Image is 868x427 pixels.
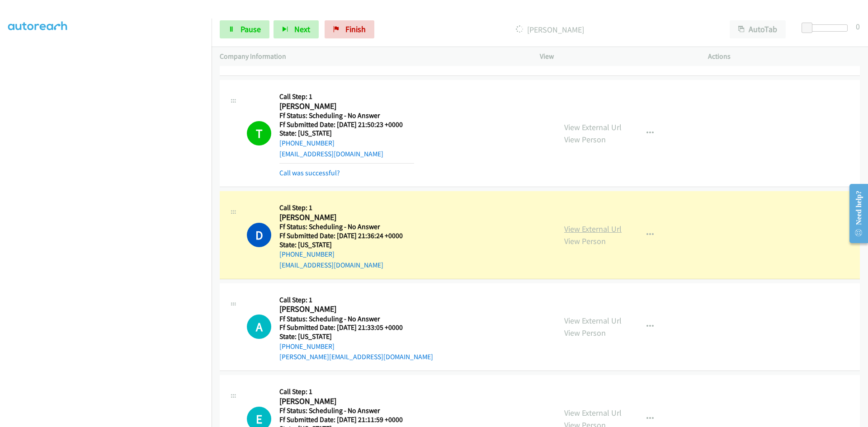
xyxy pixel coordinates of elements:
div: Delay between calls (in seconds) [806,24,848,32]
h5: Ff Submitted Date: [DATE] 21:33:05 +0000 [279,323,433,332]
h2: [PERSON_NAME] [279,304,414,314]
a: Call was successful? [279,169,340,177]
p: [PERSON_NAME] [387,23,713,36]
a: View Person [564,134,606,145]
h2: [PERSON_NAME] [279,396,414,407]
a: View External Url [564,408,622,418]
span: Pause [241,24,261,34]
h2: [PERSON_NAME] [279,212,414,223]
span: Finish [345,24,366,34]
a: View External Url [564,315,622,326]
button: Next [274,20,319,38]
h5: State: [US_STATE] [279,240,414,249]
h5: State: [US_STATE] [279,332,433,341]
p: Company Information [220,51,524,62]
a: [PHONE_NUMBER] [279,342,335,351]
h5: Ff Status: Scheduling - No Answer [279,406,414,415]
h5: Call Step: 1 [279,387,414,396]
a: View External Url [564,122,622,132]
a: [PHONE_NUMBER] [279,139,335,147]
span: Next [294,24,310,34]
a: [EMAIL_ADDRESS][DOMAIN_NAME] [279,261,383,269]
a: [EMAIL_ADDRESS][DOMAIN_NAME] [279,150,383,158]
a: View Person [564,236,606,246]
h5: Ff Status: Scheduling - No Answer [279,111,414,120]
h5: Ff Submitted Date: [DATE] 21:11:59 +0000 [279,415,414,424]
h5: Ff Submitted Date: [DATE] 21:36:24 +0000 [279,231,414,240]
div: The call is yet to be attempted [247,314,271,339]
iframe: Resource Center [842,178,868,249]
a: Pause [220,20,269,38]
button: AutoTab [730,20,786,38]
h2: [PERSON_NAME] [279,101,414,112]
p: View [540,51,692,62]
div: 0 [856,20,860,33]
h1: D [247,223,271,247]
a: [PERSON_NAME][EMAIL_ADDRESS][DOMAIN_NAME] [279,352,433,361]
h5: State: [US_STATE] [279,129,414,138]
h1: T [247,121,271,145]
p: Actions [708,51,860,62]
h5: Ff Submitted Date: [DATE] 21:50:23 +0000 [279,120,414,129]
a: View Person [564,328,606,338]
a: View External Url [564,224,622,234]
h1: A [247,314,271,339]
h5: Call Step: 1 [279,203,414,212]
h5: Ff Status: Scheduling - No Answer [279,222,414,231]
h5: Ff Status: Scheduling - No Answer [279,314,433,324]
a: Finish [325,20,374,38]
h5: Call Step: 1 [279,296,433,305]
a: [PHONE_NUMBER] [279,250,335,258]
h5: Call Step: 1 [279,92,414,101]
